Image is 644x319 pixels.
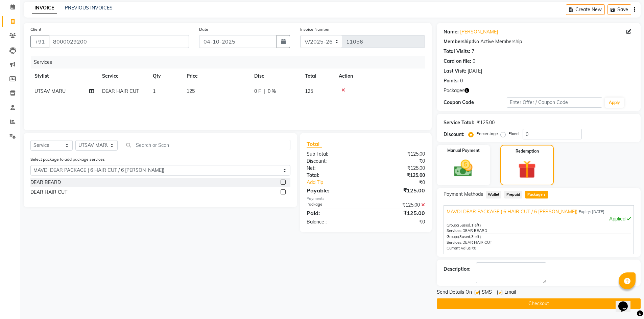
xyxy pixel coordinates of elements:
[458,223,462,228] span: (5
[458,234,462,239] span: (3
[444,87,464,94] span: Packages
[447,234,458,239] span: Group:
[302,186,366,194] div: Payable:
[458,234,481,239] span: used, left)
[460,28,498,35] a: [PERSON_NAME]
[366,165,430,172] div: ₹125.00
[307,196,425,202] div: Payments
[444,48,470,55] div: Total Visits:
[302,209,366,217] div: Paid:
[472,48,474,55] div: 7
[250,69,301,84] th: Disc
[366,151,430,158] div: ₹125.00
[65,5,113,11] a: PREVIOUS INVOICES
[444,38,473,45] div: Membership:
[31,56,430,69] div: Services
[504,191,522,198] span: Prepaid
[448,158,478,179] img: _cash.svg
[607,4,631,15] button: Save
[254,88,261,95] span: 0 F
[123,140,290,150] input: Search or Scan
[447,228,462,233] span: Services:
[335,69,425,84] th: Action
[471,223,474,228] span: 1
[302,151,366,158] div: Sub Total:
[102,88,139,94] span: DEAR HAIR CUT
[377,179,430,186] div: ₹0
[444,266,471,273] div: Description:
[30,189,67,196] div: DEAR HAIR CUT
[447,223,458,228] span: Group:
[447,208,577,215] span: MAVDI DEAR PACKAGE ( 6 HAIR CUT / 6 [PERSON_NAME])
[605,98,624,108] button: Apply
[366,202,430,209] div: ₹125.00
[98,69,149,84] th: Service
[447,246,472,250] span: Current Value:
[477,119,495,126] div: ₹125.00
[302,202,366,209] div: Package
[183,69,250,84] th: Price
[30,26,41,32] label: Client
[468,68,482,75] div: [DATE]
[525,191,548,198] span: Package
[444,191,483,198] span: Payment Methods
[486,191,502,198] span: Wallet
[504,289,516,297] span: Email
[437,289,472,297] span: Send Details On
[516,148,539,154] label: Redemption
[462,228,487,233] span: DEAR BEARD
[300,26,330,32] label: Invoice Number
[471,234,474,239] span: 3
[32,2,57,14] a: INVOICE
[366,186,430,194] div: ₹125.00
[366,172,430,179] div: ₹125.00
[462,240,492,245] span: DEAR HAIR CUT
[444,28,459,35] div: Name:
[444,77,459,84] div: Points:
[305,88,313,94] span: 125
[302,179,376,186] a: Add Tip
[512,158,542,181] img: _gift.svg
[307,140,322,148] span: Total
[153,88,156,94] span: 1
[437,298,641,309] button: Checkout
[473,58,475,65] div: 0
[508,131,519,137] label: Fixed
[444,58,471,65] div: Card on file:
[460,77,463,84] div: 0
[444,131,464,138] div: Discount:
[149,69,183,84] th: Qty
[302,172,366,179] div: Total:
[447,215,631,222] div: Applied
[566,4,605,15] button: Create New
[34,88,66,94] span: UTSAV MARU
[268,88,276,95] span: 0 %
[302,218,366,225] div: Balance :
[444,38,634,45] div: No Active Membership
[30,156,105,162] label: Select package to add package services
[302,165,366,172] div: Net:
[482,289,492,297] span: SMS
[543,193,546,197] span: 1
[199,26,208,32] label: Date
[301,69,335,84] th: Total
[458,223,481,228] span: used, left)
[444,68,466,75] div: Last Visit:
[579,209,604,215] span: Expiry: [DATE]
[476,131,498,137] label: Percentage
[444,99,507,106] div: Coupon Code
[187,88,195,94] span: 125
[472,246,476,250] span: ₹0
[447,148,480,154] label: Manual Payment
[507,97,602,108] input: Enter Offer / Coupon Code
[366,158,430,165] div: ₹0
[444,119,474,126] div: Service Total:
[366,209,430,217] div: ₹125.00
[264,88,265,95] span: |
[366,218,430,225] div: ₹0
[447,240,462,245] span: Services:
[302,158,366,165] div: Discount:
[49,35,189,48] input: Search by Name/Mobile/Email/Code
[616,292,637,312] iframe: chat widget
[30,35,49,48] button: +91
